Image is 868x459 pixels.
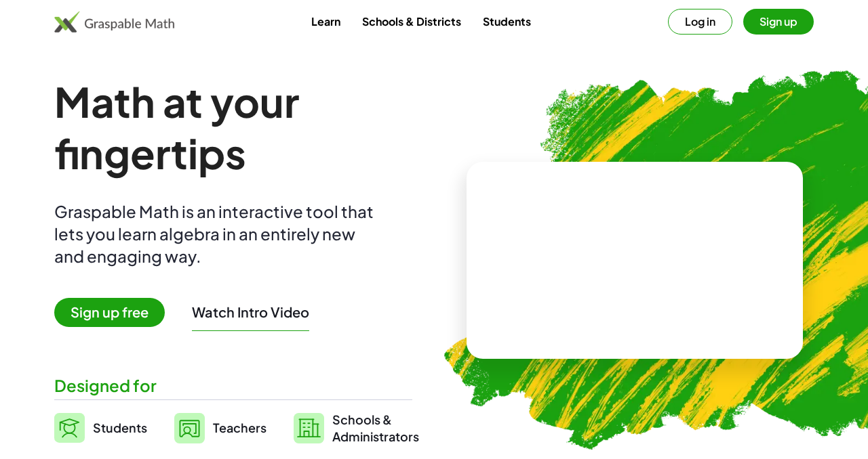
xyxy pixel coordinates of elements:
[472,9,542,34] a: Students
[174,411,267,445] a: Teachers
[294,411,419,445] a: Schools &Administrators
[351,9,472,34] a: Schools & Districts
[668,9,732,35] button: Log in
[93,420,147,435] span: Students
[54,200,380,267] div: Graspable Math is an interactive tool that lets you learn algebra in an entirely new and engaging...
[213,420,267,435] span: Teachers
[300,9,351,34] a: Learn
[54,374,412,397] div: Designed for
[54,413,85,443] img: svg%3e
[192,303,309,321] button: Watch Intro Video
[54,76,412,179] h1: Math at your fingertips
[54,298,165,327] span: Sign up free
[174,413,205,443] img: svg%3e
[332,411,419,445] span: Schools & Administrators
[743,9,814,35] button: Sign up
[533,209,736,311] video: What is this? This is dynamic math notation. Dynamic math notation plays a central role in how Gr...
[294,413,324,443] img: svg%3e
[54,411,147,445] a: Students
